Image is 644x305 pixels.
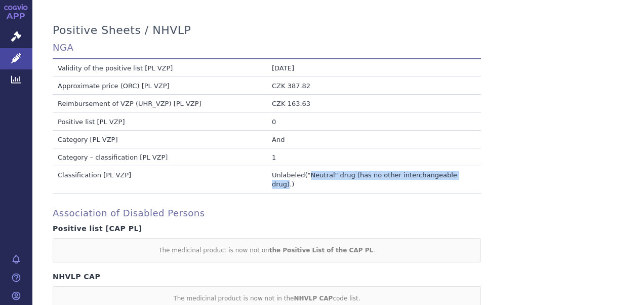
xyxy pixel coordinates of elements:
[267,95,481,112] td: CZK 163.63
[294,295,333,302] strong: NHVLP CAP
[53,77,267,95] td: Approximate price (ORC) [PL VZP]
[53,112,267,130] td: Positive list [PL VZP]
[267,77,481,95] td: CZK 387.82
[53,95,267,112] td: Reimbursement of VZP (UHR_VZP) [PL VZP]
[53,273,624,281] h4: NHVLP CAP
[53,238,481,262] div: The medicinal product is now not on .
[53,166,267,193] td: Classification [PL VZP]
[267,148,481,166] td: 1
[7,11,25,21] font: APP
[267,166,481,193] td: )
[267,112,481,130] td: 0
[272,171,457,188] font: (
[53,24,191,37] h3: Positive Sheets / NHVLP
[272,171,305,179] span: Unlabeled
[269,247,373,254] strong: the Positive List of the CAP PL
[53,130,267,148] td: Category [PL VZP]
[272,171,457,188] span: "Neutral" drug (has no other interchangeable drug).
[53,224,624,233] h4: Positive list [CAP PL]
[53,148,267,166] td: Category – classification [PL VZP]
[267,59,481,77] td: [DATE]
[53,208,624,219] h4: Association of Disabled Persons
[53,42,624,53] h4: NGA
[267,130,481,148] td: And
[53,59,267,77] td: Validity of the positive list [PL VZP]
